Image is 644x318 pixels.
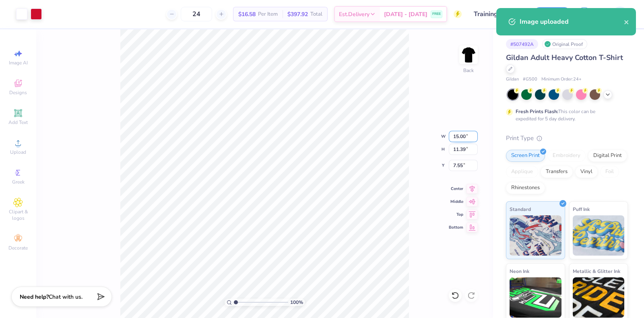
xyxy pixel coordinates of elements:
img: Metallic & Glitter Ink [573,277,625,318]
span: FREE [432,11,441,17]
img: Puff Ink [573,215,625,256]
div: Foil [600,166,619,178]
span: Minimum Order: 24 + [541,76,582,83]
div: # 507492A [506,39,538,49]
span: # G500 [523,76,537,83]
span: Est. Delivery [339,10,369,19]
span: Gildan Adult Heavy Cotton T-Shirt [506,53,623,62]
span: Standard [510,205,531,213]
span: Middle [449,199,463,204]
span: [DATE] - [DATE] [384,10,427,19]
div: Rhinestones [506,182,545,194]
span: Add Text [8,119,28,126]
span: Gildan [506,76,519,83]
img: Neon Ink [510,277,561,318]
span: Greek [12,179,25,185]
span: Top [449,212,463,217]
span: $16.58 [238,10,256,19]
strong: Fresh Prints Flash: [516,108,558,115]
img: Back [460,47,477,63]
span: Neon Ink [510,267,529,275]
span: Clipart & logos [4,209,32,221]
button: close [624,17,630,27]
div: Original Proof [542,39,587,49]
span: Puff Ink [573,205,590,213]
span: Decorate [8,245,28,251]
span: $397.92 [287,10,308,19]
div: Transfers [541,166,573,178]
span: Metallic & Glitter Ink [573,267,620,275]
span: 100 % [290,299,303,306]
input: Untitled Design [468,6,527,22]
span: Per Item [258,10,278,19]
span: Bottom [449,225,463,230]
div: Screen Print [506,150,545,162]
div: Back [463,67,474,74]
span: Chat with us. [49,293,83,301]
img: Standard [510,215,561,256]
span: Total [310,10,322,19]
div: Vinyl [575,166,598,178]
input: – – [181,7,212,21]
span: Designs [9,89,27,96]
div: Image uploaded [520,17,624,27]
span: Upload [10,149,26,155]
strong: Need help? [20,293,49,301]
div: This color can be expedited for 5 day delivery. [516,108,615,122]
span: Center [449,186,463,192]
div: Embroidery [547,150,586,162]
span: Image AI [9,60,28,66]
div: Applique [506,166,538,178]
div: Print Type [506,134,628,143]
div: Digital Print [588,150,627,162]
